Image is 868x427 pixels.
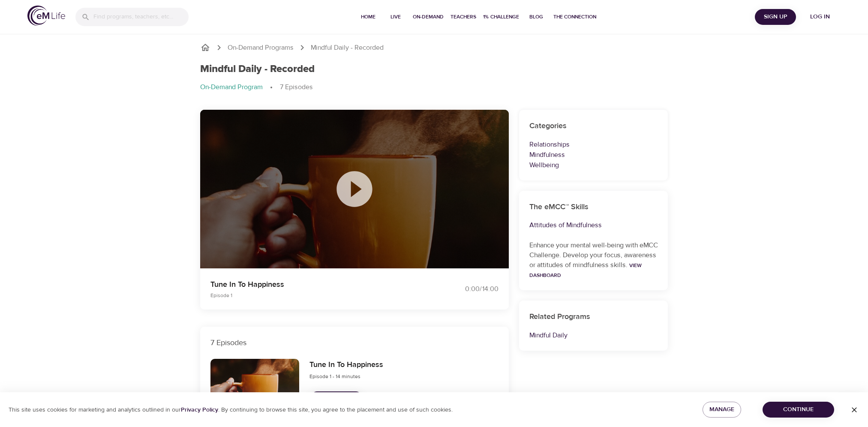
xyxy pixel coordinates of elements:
p: Mindful Daily - Recorded [311,43,384,53]
span: Sign Up [758,12,793,22]
span: Teachers [451,12,476,21]
div: 0:00 / 14:00 [434,284,499,294]
span: Continue [769,404,827,415]
button: Log in [799,9,841,25]
p: Episode 1 [210,292,424,299]
span: Blog [526,12,547,21]
span: On-Demand [413,12,444,21]
h6: Categories [529,120,658,132]
span: Home [358,12,378,21]
nav: breadcrumb [200,42,668,53]
h6: Tune In To Happiness [309,359,383,371]
img: logo [27,6,65,26]
p: 7 Episodes [210,337,499,349]
span: Episode 1 - 14 minutes [309,373,360,380]
span: Manage [709,404,734,415]
p: Tune In To Happiness [210,279,424,290]
p: Mindfulness [529,150,658,160]
a: Privacy Policy [181,406,218,414]
p: Relationships [529,139,658,150]
button: Play [309,391,363,407]
span: The Connection [553,12,596,21]
h1: Mindful Daily - Recorded [200,63,315,75]
a: On-Demand Programs [228,43,294,53]
span: 1% Challenge [483,12,519,21]
p: On-Demand Program [200,82,263,92]
a: Mindful Daily [529,331,568,340]
h6: Related Programs [529,311,658,323]
button: Manage [703,402,741,418]
button: Sign Up [755,9,796,25]
span: Live [385,12,406,21]
button: Continue [763,402,834,418]
input: Find programs, teachers, etc... [93,8,189,26]
button: Add to Playlist [442,391,499,407]
p: 7 Episodes [280,82,313,92]
h6: The eMCC™ Skills [529,201,658,213]
span: Log in [803,12,837,22]
p: Attitudes of Mindfulness [529,220,658,230]
p: Enhance your mental well-being with eMCC Challenge. Develop your focus, awareness or attitudes of... [529,241,658,280]
p: Wellbeing [529,160,658,170]
nav: breadcrumb [200,82,668,93]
